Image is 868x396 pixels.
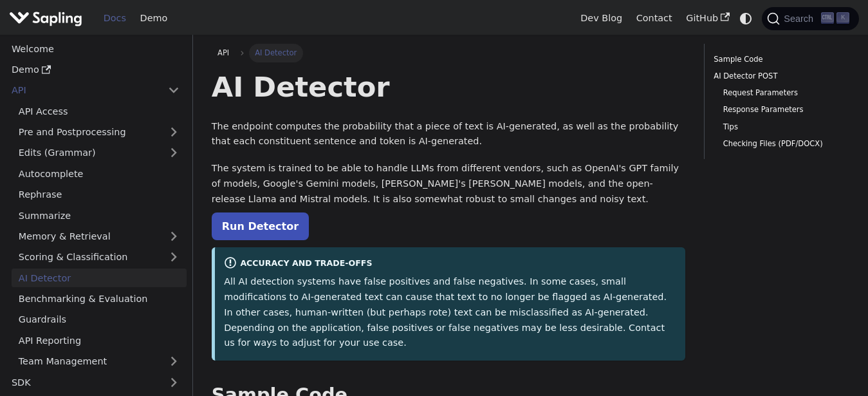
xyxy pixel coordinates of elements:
a: Summarize [12,206,187,225]
a: Docs [97,8,133,28]
a: Pre and Postprocessing [12,123,187,142]
a: Guardrails [12,310,187,329]
a: Team Management [12,352,187,371]
button: Collapse sidebar category 'API' [161,81,187,100]
h1: AI Detector [212,70,685,104]
img: Sapling.ai [9,9,82,28]
div: Accuracy and Trade-offs [224,256,676,272]
a: GitHub [679,8,736,28]
kbd: K [836,12,849,24]
a: API [5,81,161,100]
a: SDK [5,373,161,391]
a: Demo [133,8,174,28]
a: Contact [629,8,679,28]
a: AI Detector [12,269,187,287]
a: Demo [5,61,187,79]
p: The system is trained to be able to handle LLMs from different vendors, such as OpenAI's GPT fami... [212,161,685,207]
a: Scoring & Classification [12,248,187,267]
a: Run Detector [212,212,309,240]
a: API Reporting [12,331,187,350]
a: Sapling.ai [9,9,87,28]
span: AI Detector [249,44,303,62]
a: API Access [12,102,187,120]
a: Dev Blog [573,8,629,28]
span: API [217,48,229,57]
p: All AI detection systems have false positives and false negatives. In some cases, small modificat... [224,274,676,351]
a: Benchmarking & Evaluation [12,290,187,308]
span: Search [780,14,821,24]
button: Search (Ctrl+K) [762,7,858,30]
button: Switch between dark and light mode (currently system mode) [737,9,755,28]
p: The endpoint computes the probability that a piece of text is AI-generated, as well as the probab... [212,119,685,150]
a: Request Parameters [723,87,840,99]
a: AI Detector POST [714,70,845,82]
button: Expand sidebar category 'SDK' [161,373,187,391]
nav: Breadcrumbs [212,44,685,62]
a: Rephrase [12,185,187,204]
a: Checking Files (PDF/DOCX) [723,138,840,150]
a: Edits (Grammar) [12,144,187,162]
a: Sample Code [714,53,845,66]
a: Tips [723,121,840,133]
a: API [212,44,235,62]
a: Response Parameters [723,104,840,116]
a: Memory & Retrieval [12,227,187,246]
a: Autocomplete [12,164,187,183]
a: Welcome [5,39,187,58]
